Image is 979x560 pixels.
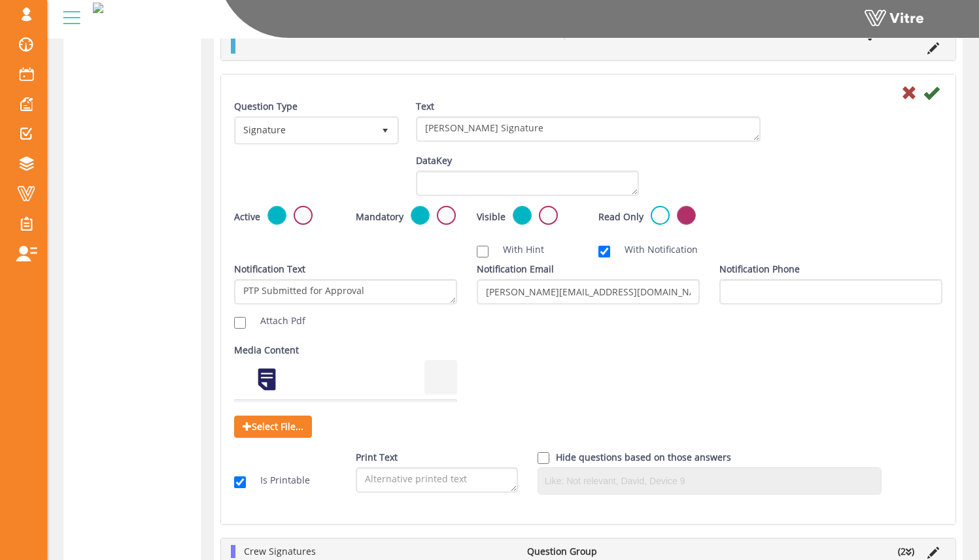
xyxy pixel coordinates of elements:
[244,545,316,557] span: Crew Signatures
[234,279,457,305] textarea: PTP Submitted for Approval
[521,545,627,558] li: Question Group
[477,210,506,223] label: Visible
[356,451,398,464] label: Print Text
[477,279,700,305] input: example1@mail.com;example2@mail.com
[416,154,452,167] label: DataKey
[247,314,305,327] label: Attach Pdf
[416,116,761,142] textarea: [PERSON_NAME] Signature
[234,263,305,276] label: Notification Text
[416,100,434,113] label: Text
[234,317,246,329] input: Attach Pdf
[236,118,373,142] span: Signature
[93,3,103,13] img: 145bab0d-ac9d-4db8-abe7-48df42b8fa0a.png
[234,476,246,488] input: Is Printable
[490,243,544,256] label: With Hint
[356,210,404,223] label: Mandatory
[611,243,698,256] label: With Notification
[598,246,610,257] input: With Notification
[477,263,554,276] label: Notification Email
[719,263,800,276] label: Notification Phone
[556,451,731,464] label: Hide questions based on those answers
[234,416,312,438] span: Select File...
[234,100,298,113] label: Question Type
[477,246,489,257] input: With Hint
[247,474,310,487] label: Is Printable
[538,452,549,464] input: Hide question based on answer
[541,471,878,491] input: Like: Not relevant, David, Device 9
[891,545,921,558] li: (2 )
[234,210,260,223] label: Active
[373,118,397,142] span: select
[234,344,299,357] label: Media Content
[598,210,644,223] label: Read Only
